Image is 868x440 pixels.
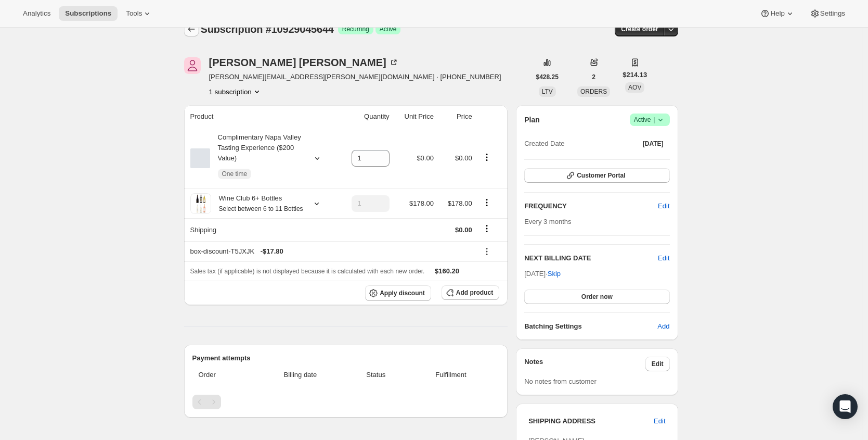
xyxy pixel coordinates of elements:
h2: FREQUENCY [524,201,658,211]
div: Wine Club 6+ Bottles [211,193,303,214]
h2: NEXT BILLING DATE [524,253,658,263]
button: Analytics [17,6,57,21]
small: Select between 6 to 11 Bottles [219,205,303,212]
span: Status [349,370,403,380]
span: Every 3 months [524,218,571,225]
span: Add [657,321,669,332]
span: ORDERS [580,88,607,95]
nav: Pagination [192,395,500,409]
span: AOV [628,84,641,91]
button: Add [651,318,676,335]
span: $0.00 [455,226,472,234]
span: Active [634,115,666,125]
button: Help [754,6,801,21]
div: [PERSON_NAME] [PERSON_NAME] [209,57,399,68]
button: Edit [645,357,670,371]
span: Edit [652,360,664,368]
span: Skip [548,269,561,279]
span: Tools [126,9,142,18]
span: | [653,116,655,124]
button: [DATE] [637,136,670,151]
button: Edit [658,253,669,263]
button: Product actions [209,86,262,97]
th: Unit Price [393,105,437,128]
button: Product actions [478,152,495,163]
th: Quantity [337,105,392,128]
span: $178.00 [409,199,434,207]
span: Created Date [524,139,564,149]
span: $160.20 [435,267,459,275]
span: 2 [592,73,595,81]
button: Product actions [478,197,495,208]
button: Shipping actions [478,223,495,234]
button: Edit [647,413,671,430]
th: Order [192,363,255,386]
span: [PERSON_NAME][EMAIL_ADDRESS][PERSON_NAME][DOMAIN_NAME] · [PHONE_NUMBER] [209,72,501,82]
button: Customer Portal [524,168,669,183]
button: Order now [524,290,669,304]
span: - $17.80 [261,246,283,257]
span: Create order [621,25,658,33]
span: Customer Portal [577,171,625,180]
button: 2 [586,70,602,84]
span: Edit [654,416,665,426]
span: Edit [658,201,669,211]
span: $214.13 [623,70,647,80]
h2: Payment attempts [192,353,500,363]
span: Order now [581,293,613,301]
span: $0.00 [417,154,434,162]
span: [DATE] [643,140,664,148]
h3: SHIPPING ADDRESS [528,416,654,426]
h6: Batching Settings [524,321,657,332]
button: Edit [652,198,676,215]
span: Active [380,25,397,33]
div: Open Intercom Messenger [833,394,858,419]
th: Shipping [184,218,338,241]
span: Fulfillment [409,370,493,380]
span: Settings [820,9,845,18]
button: Create order [615,22,664,36]
th: Price [437,105,475,128]
span: One time [222,170,248,178]
button: $428.25 [530,70,565,84]
span: Apply discount [380,289,425,297]
button: Skip [541,266,567,282]
button: Subscriptions [184,22,199,36]
span: $0.00 [455,154,472,162]
button: Settings [804,6,851,21]
button: Apply discount [365,285,431,301]
span: Analytics [23,9,50,18]
span: Sales tax (if applicable) is not displayed because it is calculated with each new order. [190,268,425,275]
span: Help [770,9,784,18]
button: Add product [442,285,499,300]
button: Tools [120,6,159,21]
span: [DATE] · [524,270,561,278]
div: box-discount-T5JXJK [190,246,472,257]
div: Complimentary Napa Valley Tasting Experience ($200 Value) [210,132,304,184]
th: Product [184,105,338,128]
span: Elizabeth McMeekin [184,57,201,74]
span: No notes from customer [524,378,597,385]
h2: Plan [524,115,540,125]
span: Recurring [342,25,369,33]
button: Subscriptions [59,6,118,21]
span: Add product [456,288,493,297]
span: Subscription #10929045644 [201,23,334,35]
span: Subscriptions [65,9,111,18]
span: LTV [542,88,553,95]
span: $428.25 [536,73,559,81]
span: $178.00 [448,199,472,207]
h3: Notes [524,357,645,371]
span: Billing date [257,370,343,380]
